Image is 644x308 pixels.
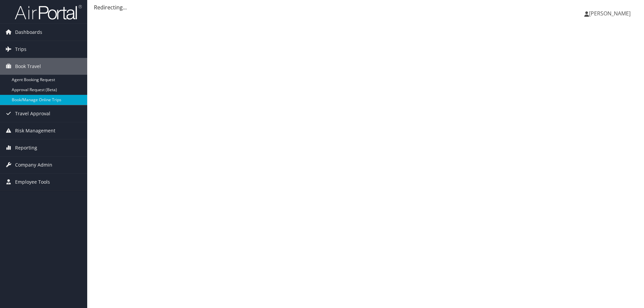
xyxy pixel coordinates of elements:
[584,3,637,23] a: [PERSON_NAME]
[15,157,52,173] span: Company Admin
[15,24,42,41] span: Dashboards
[15,122,55,139] span: Risk Management
[15,4,82,20] img: airportal-logo.png
[15,174,50,190] span: Employee Tools
[15,41,26,58] span: Trips
[15,58,41,75] span: Book Travel
[15,139,37,156] span: Reporting
[15,105,50,122] span: Travel Approval
[94,3,637,11] div: Redirecting...
[589,10,631,17] span: [PERSON_NAME]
